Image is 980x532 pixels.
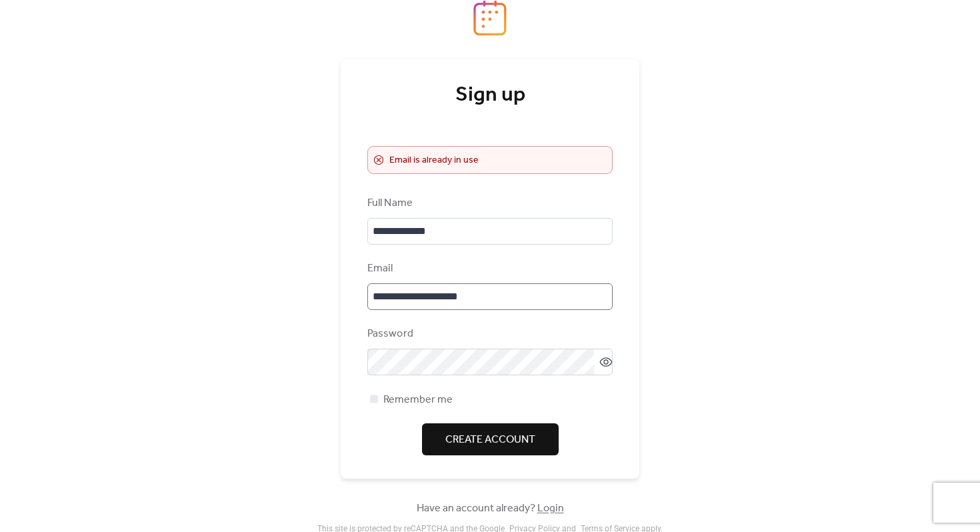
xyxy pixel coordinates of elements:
button: Create Account [422,423,559,455]
a: Login [537,498,564,519]
div: Sign up [367,82,613,109]
div: Full Name [367,195,610,211]
span: Create Account [445,432,535,448]
span: Email is already in use [389,153,479,169]
span: Remember me [383,392,453,408]
span: Have an account already? [417,501,564,517]
div: Email [367,261,610,277]
div: Password [367,326,610,342]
